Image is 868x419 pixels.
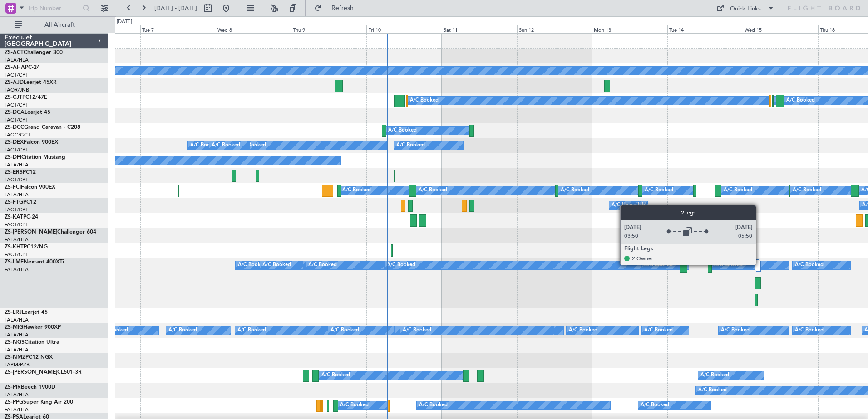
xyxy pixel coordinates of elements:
[237,324,266,337] div: A/C Booked
[396,139,425,152] div: A/C Booked
[5,57,29,63] a: FALA/HLA
[5,340,25,345] span: ZS-NGS
[5,72,28,78] a: FACT/CPT
[644,258,673,272] div: A/C Booked
[795,324,824,337] div: A/C Booked
[238,258,266,272] div: A/C Booked
[592,25,667,33] div: Mon 13
[5,155,65,160] a: ZS-DFICitation Mustang
[5,391,29,398] a: FALA/HLA
[5,140,24,145] span: ZS-DEX
[5,229,57,235] span: ZS-[PERSON_NAME]
[5,117,28,123] a: FACT/CPT
[366,25,442,33] div: Fri 10
[5,244,24,250] span: ZS-KHT
[5,385,55,390] a: ZS-PIRBeech 1900D
[5,406,29,413] a: FALA/HLA
[612,199,649,212] div: A/C Unavailable
[5,80,24,85] span: ZS-AJD
[5,65,25,70] span: ZS-AHA
[743,25,818,33] div: Wed 15
[5,346,29,353] a: FALA/HLA
[5,50,24,55] span: ZS-ACT
[5,400,23,405] span: ZS-PPG
[5,176,28,183] a: FACT/CPT
[442,25,517,33] div: Sat 11
[5,370,82,375] a: ZS-[PERSON_NAME]CL601-3R
[5,200,36,205] a: ZS-FTGPC12
[5,317,29,323] a: FALA/HLA
[5,132,30,138] a: FAGC/GCJ
[5,361,30,368] a: FAPM/PZB
[237,139,266,152] div: A/C Booked
[644,324,673,337] div: A/C Booked
[5,370,57,375] span: ZS-[PERSON_NAME]
[5,251,28,258] a: FACT/CPT
[291,25,366,33] div: Thu 9
[712,1,779,15] button: Quick Links
[5,50,63,55] a: ZS-ACTChallenger 300
[5,236,29,243] a: FALA/HLA
[140,25,216,33] div: Tue 7
[569,324,597,337] div: A/C Booked
[5,125,80,130] a: ZS-DCCGrand Caravan - C208
[190,139,219,152] div: A/C Booked
[5,206,28,213] a: FACT/CPT
[5,259,64,265] a: ZS-LMFNextant 400XTi
[645,184,673,197] div: A/C Booked
[321,369,350,382] div: A/C Booked
[5,185,55,190] a: ZS-FCIFalcon 900EX
[698,384,727,397] div: A/C Booked
[5,325,61,330] a: ZS-MIGHawker 900XP
[5,331,29,338] a: FALA/HLA
[419,399,448,412] div: A/C Booked
[5,125,24,130] span: ZS-DCC
[714,258,743,272] div: A/C Booked
[5,95,22,100] span: ZS-CJT
[5,102,28,108] a: FACT/CPT
[419,184,447,197] div: A/C Booked
[5,244,48,250] a: ZS-KHTPC12/NG
[5,110,50,115] a: ZS-DCALearjet 45
[5,170,23,175] span: ZS-ERS
[5,170,36,175] a: ZS-ERSPC12
[5,191,29,198] a: FALA/HLA
[5,155,21,160] span: ZS-DFI
[5,325,23,330] span: ZS-MIG
[730,5,761,14] div: Quick Links
[5,161,29,168] a: FALA/HLA
[28,1,80,15] input: Trip Number
[793,184,821,197] div: A/C Booked
[5,221,28,228] a: FACT/CPT
[154,4,197,12] span: [DATE] - [DATE]
[5,400,73,405] a: ZS-PPGSuper King Air 200
[795,258,824,272] div: A/C Booked
[212,139,240,152] div: A/C Booked
[700,369,729,382] div: A/C Booked
[403,324,431,337] div: A/C Booked
[5,355,25,360] span: ZS-NMZ
[324,5,362,11] span: Refresh
[388,124,417,137] div: A/C Booked
[5,185,21,190] span: ZS-FCI
[342,184,371,197] div: A/C Booked
[5,80,57,85] a: ZS-AJDLearjet 45XR
[308,258,337,272] div: A/C Booked
[387,258,415,272] div: A/C Booked
[5,140,58,145] a: ZS-DEXFalcon 900EX
[721,324,750,337] div: A/C Booked
[5,355,53,360] a: ZS-NMZPC12 NGX
[5,310,22,315] span: ZS-LRJ
[5,214,38,220] a: ZS-KATPC-24
[5,200,23,205] span: ZS-FTG
[24,22,96,28] span: All Aircraft
[216,25,291,33] div: Wed 8
[10,18,99,32] button: All Aircraft
[641,399,669,412] div: A/C Booked
[5,229,96,235] a: ZS-[PERSON_NAME]Challenger 604
[5,385,21,390] span: ZS-PIR
[5,310,48,315] a: ZS-LRJLearjet 45
[117,18,132,26] div: [DATE]
[5,266,29,273] a: FALA/HLA
[330,324,359,337] div: A/C Booked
